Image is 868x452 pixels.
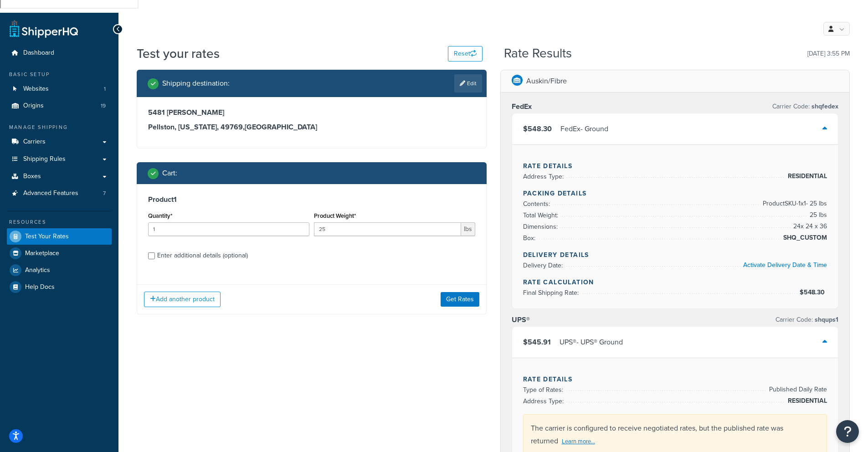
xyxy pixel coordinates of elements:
span: $545.91 [523,337,551,347]
span: Address Type: [523,172,566,181]
span: RESIDENTIAL [786,395,827,406]
span: Address Type: [523,396,566,406]
a: Origins19 [7,98,112,114]
span: Test Your Rates [25,233,69,241]
li: Websites [7,81,112,98]
span: Type of Rates: [523,385,565,395]
p: Carrier Code: [772,100,838,113]
input: 0.0 [148,222,309,236]
span: SHQ_CUSTOM [781,232,827,243]
span: Advanced Features [23,190,78,197]
h2: Rate Results [504,46,572,61]
h4: Rate Calculation [523,277,827,287]
span: Origins [23,102,44,110]
a: Shipping Rules [7,151,112,168]
h4: Delivery Details [523,250,827,260]
a: Edit [454,74,482,92]
li: Advanced Features [7,185,112,202]
span: Marketplace [25,250,59,257]
span: shqfedex [810,102,838,111]
span: 24 x 24 x 36 [791,221,827,232]
a: Advanced Features7 [7,185,112,202]
span: Box: [523,233,538,243]
div: Enter additional details (optional) [157,249,248,262]
span: Dimensions: [523,222,560,231]
span: 7 [103,190,106,197]
span: RESIDENTIAL [786,171,827,182]
div: UPS® - UPS® Ground [560,336,623,349]
a: Dashboard [7,45,112,62]
label: Quantity* [148,212,172,219]
div: Resources [7,218,112,226]
div: Manage Shipping [7,123,112,131]
p: Auskin/Fibre [526,75,567,87]
span: Analytics [25,267,50,274]
input: 0.00 [314,222,461,236]
span: Shipping Rules [23,155,66,163]
span: Total Weight: [523,211,560,220]
p: Carrier Code: [776,313,838,326]
button: Get Rates [441,292,479,307]
span: Dashboard [23,49,54,57]
span: lbs [461,222,475,236]
span: 1 [104,85,106,93]
label: Product Weight* [314,212,356,219]
a: Carriers [7,134,112,150]
button: Add another product [144,292,221,307]
span: $548.30 [523,123,552,134]
span: 25 lbs [807,210,827,221]
span: Boxes [23,173,41,180]
a: Test Your Rates [7,228,112,245]
div: Basic Setup [7,71,112,78]
a: Learn more... [562,437,595,446]
span: Contents: [523,199,552,209]
button: Reset [448,46,483,62]
li: Origins [7,98,112,114]
h1: Test your rates [137,45,220,62]
span: Final Shipping Rate: [523,288,581,298]
span: shqups1 [813,315,838,324]
h4: Rate Details [523,161,827,171]
span: $548.30 [800,288,827,297]
a: Marketplace [7,245,112,262]
h3: Product 1 [148,195,475,204]
h3: FedEx [512,102,532,111]
a: Help Docs [7,279,112,295]
h3: UPS® [512,315,530,324]
h2: Shipping destination : [162,79,230,87]
h3: Pellston, [US_STATE], 49769 , [GEOGRAPHIC_DATA] [148,123,475,132]
a: Websites1 [7,81,112,98]
input: Enter additional details (optional) [148,252,155,259]
span: 19 [101,102,106,110]
h2: Cart : [162,169,177,177]
span: Delivery Date: [523,261,565,270]
a: Analytics [7,262,112,278]
p: [DATE] 3:55 PM [807,47,850,60]
span: Carriers [23,138,46,146]
span: Help Docs [25,283,55,291]
span: Websites [23,85,49,93]
span: Product SKU-1 x 1 - 25 lbs [760,198,827,209]
h4: Rate Details [523,375,827,384]
h3: 5481 [PERSON_NAME] [148,108,475,117]
a: Activate Delivery Date & Time [743,260,827,270]
button: Open Resource Center [836,420,859,443]
h4: Packing Details [523,189,827,198]
div: FedEx - Ground [560,123,608,135]
a: Boxes [7,168,112,185]
span: Published Daily Rate [767,384,827,395]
